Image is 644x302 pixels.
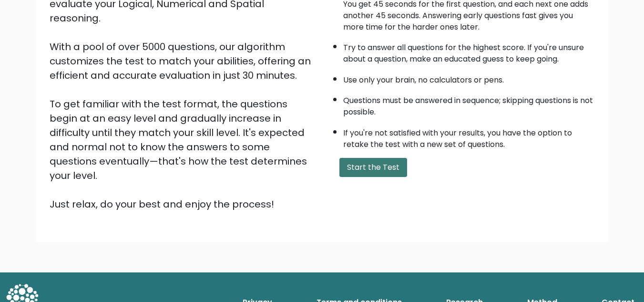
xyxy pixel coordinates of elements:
[343,70,595,86] li: Use only your brain, no calculators or pens.
[343,90,595,118] li: Questions must be answered in sequence; skipping questions is not possible.
[343,37,595,65] li: Try to answer all questions for the highest score. If you're unsure about a question, make an edu...
[343,123,595,150] li: If you're not satisfied with your results, you have the option to retake the test with a new set ...
[339,158,407,177] button: Start the Test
